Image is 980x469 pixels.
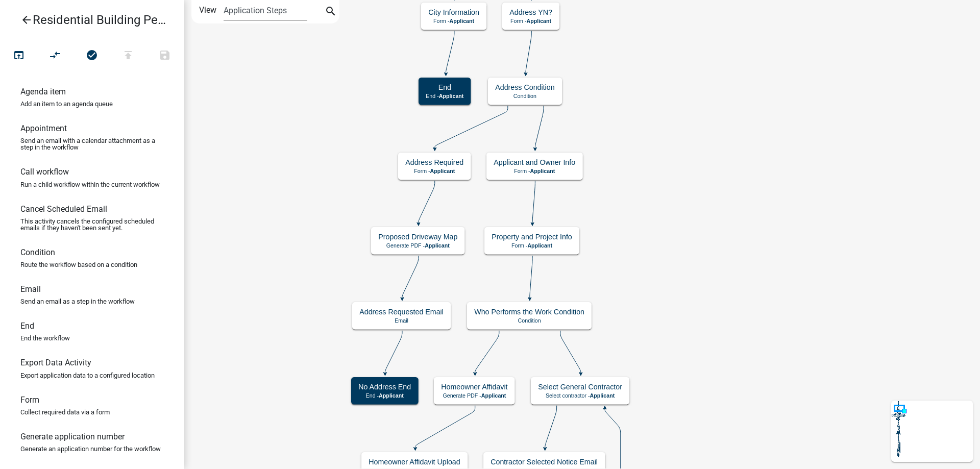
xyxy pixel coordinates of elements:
[426,93,463,100] p: End -
[526,18,551,24] span: Applicant
[369,458,460,466] h5: Homeowner Affidavit Upload
[474,308,584,316] h5: Who Performs the Work Condition
[325,5,337,19] i: search
[378,233,457,241] h5: Proposed Driveway Map
[20,261,137,268] p: Route the workflow based on a condition
[441,383,507,391] h5: Homeowner Affidavit
[20,137,163,151] p: Send an email with a calendar attachment as a step in the workflow
[474,317,584,324] p: Condition
[86,49,98,63] i: check_circle
[20,372,155,379] p: Export application data to a configured location
[20,298,135,305] p: Send an email as a step in the workflow
[492,233,572,241] h5: Property and Project Info
[495,83,554,92] h5: Address Condition
[527,242,552,249] span: Applicant
[495,93,554,100] p: Condition
[20,218,163,231] p: This activity cancels the configured scheduled emails if they haven't been sent yet.
[428,18,479,24] p: Form -
[430,168,455,174] span: Applicant
[20,167,69,177] h6: Call workflow
[538,383,622,391] h5: Select General Contractor
[20,284,41,294] h6: Email
[449,18,474,24] span: Applicant
[481,392,506,399] span: Applicant
[20,124,67,133] h6: Appointment
[20,335,70,341] p: End the workflow
[494,158,575,167] h5: Applicant and Owner Info
[1,45,183,69] div: Workflow actions
[439,93,464,99] span: Applicant
[359,317,444,324] p: Email
[20,14,33,28] i: arrow_back
[37,45,73,67] button: Auto Layout
[20,395,39,405] h6: Form
[13,49,25,63] i: open_in_browser
[405,168,463,175] p: Form -
[509,8,552,17] h5: Address YN?
[20,321,34,331] h6: End
[379,392,404,399] span: Applicant
[359,308,444,316] h5: Address Requested Email
[50,49,62,63] i: compare_arrows
[122,49,134,63] i: publish
[358,392,411,399] p: End -
[323,4,339,20] button: search
[146,45,183,67] button: Save
[1,45,37,67] button: Test Workflow
[494,168,575,175] p: Form -
[530,168,555,174] span: Applicant
[20,358,91,367] h6: Export Data Activity
[8,8,167,32] a: Residential Building Permit
[590,392,615,399] span: Applicant
[405,158,463,167] h5: Address Required
[73,45,110,67] button: No problems
[20,181,160,188] p: Run a child workflow within the current workflow
[20,204,107,214] h6: Cancel Scheduled Email
[441,392,507,399] p: Generate PDF -
[20,432,125,441] h6: Generate application number
[509,18,552,24] p: Form -
[20,446,161,452] p: Generate an application number for the workflow
[20,248,55,257] h6: Condition
[538,392,622,399] p: Select contractor -
[425,242,450,249] span: Applicant
[159,49,171,63] i: save
[428,8,479,17] h5: City Information
[378,242,457,249] p: Generate PDF -
[426,83,463,92] h5: End
[20,101,113,107] p: Add an item to an agenda queue
[20,87,66,96] h6: Agenda item
[110,45,146,67] button: Publish
[20,409,110,415] p: Collect required data via a form
[358,383,411,391] h5: No Address End
[491,458,598,466] h5: Contractor Selected Notice Email
[492,242,572,249] p: Form -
